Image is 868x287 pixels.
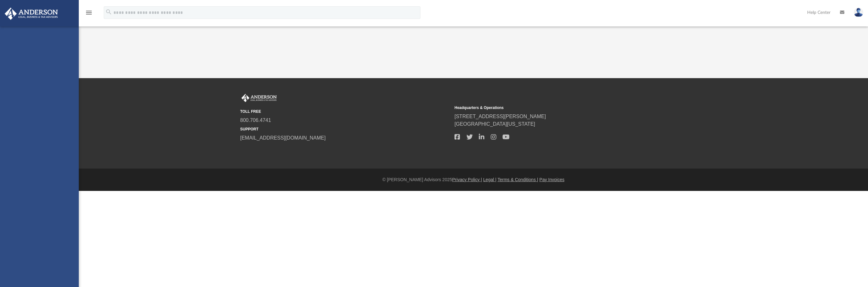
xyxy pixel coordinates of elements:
img: User Pic [854,8,863,17]
i: menu [85,9,93,16]
small: TOLL FREE [240,109,450,114]
a: Pay Invoices [539,177,564,182]
div: © [PERSON_NAME] Advisors 2025 [79,176,868,183]
a: Terms & Conditions | [498,177,538,182]
img: Anderson Advisors Platinum Portal [240,94,278,102]
small: Headquarters & Operations [454,105,664,111]
a: [EMAIL_ADDRESS][DOMAIN_NAME] [240,135,326,141]
a: 800.706.4741 [240,118,271,123]
a: menu [85,12,93,16]
a: Legal | [483,177,496,182]
a: Privacy Policy | [452,177,482,182]
img: Anderson Advisors Platinum Portal [3,8,60,20]
a: [GEOGRAPHIC_DATA][US_STATE] [454,121,535,127]
i: search [105,9,112,15]
a: [STREET_ADDRESS][PERSON_NAME] [454,114,546,119]
small: SUPPORT [240,126,450,132]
